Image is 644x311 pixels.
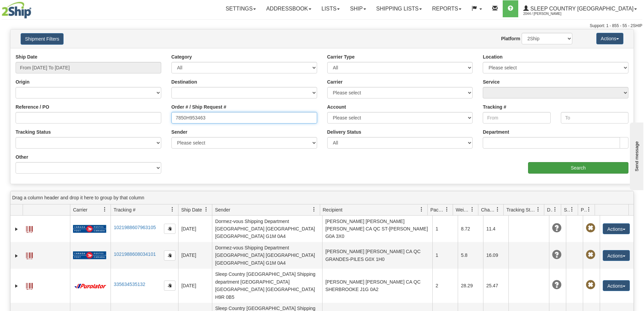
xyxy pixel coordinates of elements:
[603,223,630,234] button: Actions
[164,250,175,261] button: Copy to clipboard
[181,206,202,213] span: Ship Date
[73,284,108,289] img: 11 - Purolator
[13,226,20,232] a: Expand
[416,204,427,215] a: Recipient filter column settings
[167,204,178,215] a: Tracking # filter column settings
[323,206,342,213] span: Recipient
[2,2,31,19] img: logo2044.jpg
[322,269,432,303] td: [PERSON_NAME] [PERSON_NAME] CA QC SHERBROOKE J1G 0A2
[483,129,509,135] label: Department
[603,280,630,291] button: Actions
[483,79,500,85] label: Service
[327,53,355,60] label: Carrier Type
[483,269,508,303] td: 25.47
[327,79,343,85] label: Carrier
[26,249,33,260] a: Label
[458,216,483,242] td: 8.72
[212,242,322,268] td: Dormez-vous Shipping Department [GEOGRAPHIC_DATA] [GEOGRAPHIC_DATA] [GEOGRAPHIC_DATA] G1M 0A4
[483,242,508,268] td: 16.09
[427,0,467,17] a: Reports
[220,0,261,17] a: Settings
[164,281,175,291] button: Copy to clipboard
[26,280,33,291] a: Label
[586,223,595,233] span: Pickup Not Assigned
[114,282,145,287] a: 335634535132
[529,6,634,12] span: Sleep Country [GEOGRAPHIC_DATA]
[345,0,371,17] a: Ship
[481,206,495,213] span: Charge
[583,204,595,215] a: Pickup Status filter column settings
[16,154,28,160] label: Other
[532,204,544,215] a: Tracking Status filter column settings
[178,269,212,303] td: [DATE]
[483,53,502,60] label: Location
[432,216,458,242] td: 1
[628,121,643,190] iframe: chat widget
[308,204,320,215] a: Sender filter column settings
[566,204,578,215] a: Shipment Issues filter column settings
[322,216,432,242] td: [PERSON_NAME] [PERSON_NAME] [PERSON_NAME] CA QC ST-[PERSON_NAME] G0A 3X0
[586,280,595,290] span: Pickup Not Assigned
[492,204,503,215] a: Charge filter column settings
[5,6,63,11] div: Send message
[552,223,562,233] span: Unknown
[171,79,197,85] label: Destination
[16,104,49,110] label: Reference / PO
[547,206,553,213] span: Delivery Status
[26,223,33,234] a: Label
[178,216,212,242] td: [DATE]
[523,10,574,17] span: 2044 / [PERSON_NAME]
[549,204,561,215] a: Delivery Status filter column settings
[114,225,156,230] a: 1021988607963105
[483,216,508,242] td: 11.4
[114,251,156,257] a: 1021988608034101
[13,283,20,289] a: Expand
[16,129,51,135] label: Tracking Status
[456,206,470,213] span: Weight
[441,204,453,215] a: Packages filter column settings
[99,204,111,215] a: Carrier filter column settings
[73,206,88,213] span: Carrier
[10,191,634,204] div: grid grouping header
[2,23,642,29] div: Support: 1 - 855 - 55 - 2SHIP
[581,206,587,213] span: Pickup Status
[458,242,483,268] td: 5.8
[327,104,346,110] label: Account
[171,129,187,135] label: Sender
[16,53,38,60] label: Ship Date
[327,129,361,135] label: Delivery Status
[552,280,562,290] span: Unknown
[518,0,642,17] a: Sleep Country [GEOGRAPHIC_DATA] 2044 / [PERSON_NAME]
[467,204,478,215] a: Weight filter column settings
[114,206,136,213] span: Tracking #
[432,269,458,303] td: 2
[261,0,316,17] a: Addressbook
[506,206,536,213] span: Tracking Status
[178,242,212,268] td: [DATE]
[171,53,192,60] label: Category
[432,242,458,268] td: 1
[603,250,630,261] button: Actions
[13,252,20,259] a: Expand
[16,79,29,85] label: Origin
[596,33,623,44] button: Actions
[552,250,562,260] span: Unknown
[561,112,628,124] input: To
[21,33,64,45] button: Shipment Filters
[528,162,628,174] input: Search
[164,224,175,234] button: Copy to clipboard
[212,269,322,303] td: Sleep Country [GEOGRAPHIC_DATA] Shipping department [GEOGRAPHIC_DATA] [GEOGRAPHIC_DATA] [GEOGRAPH...
[564,206,570,213] span: Shipment Issues
[200,204,212,215] a: Ship Date filter column settings
[501,35,520,42] label: Platform
[171,104,226,110] label: Order # / Ship Request #
[215,206,230,213] span: Sender
[430,206,445,213] span: Packages
[458,269,483,303] td: 28.29
[371,0,427,17] a: Shipping lists
[483,112,550,124] input: From
[212,216,322,242] td: Dormez-vous Shipping Department [GEOGRAPHIC_DATA] [GEOGRAPHIC_DATA] [GEOGRAPHIC_DATA] G1M 0A4
[73,225,106,233] img: 20 - Canada Post
[483,104,506,110] label: Tracking #
[586,250,595,260] span: Pickup Not Assigned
